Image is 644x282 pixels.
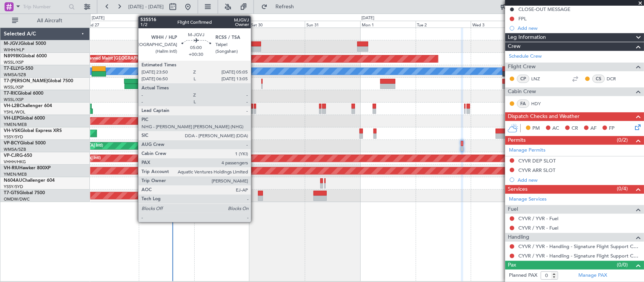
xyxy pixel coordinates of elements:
a: CYVR / YVR - Fuel [518,225,558,231]
span: VH-VSK [4,129,20,133]
span: VH-RIU [4,166,19,170]
div: Wed 27 [83,21,139,28]
span: (0/4) [617,185,628,193]
a: CYVR / YVR - Handling - Signature Flight Support CYVR / YVR [518,253,640,259]
span: T7-RIC [4,91,18,96]
span: Handling [508,233,529,242]
a: Manage Permits [509,147,546,154]
div: [DATE] [92,15,105,21]
span: Cabin Crew [508,87,536,96]
a: Manage PAX [578,272,607,279]
span: All Aircraft [20,18,80,23]
div: Fri 29 [194,21,250,28]
div: Tue 2 [416,21,471,28]
div: [DATE] [361,15,374,21]
span: [DATE] - [DATE] [128,3,164,10]
label: Planned PAX [509,272,537,279]
a: CYVR / YVR - Fuel [518,215,558,222]
span: VP-BCY [4,141,20,146]
a: T7-[PERSON_NAME]Global 7500 [4,79,73,83]
a: YSSY/SYD [4,184,23,190]
span: VH-L2B [4,104,20,108]
span: PM [532,125,540,132]
div: CYVR DEP SLOT [518,158,556,164]
a: OMDW/DWC [4,196,30,202]
div: Planned Maint [GEOGRAPHIC_DATA] (Seletar) [85,53,174,64]
span: Refresh [269,4,301,9]
a: M-JGVJGlobal 5000 [4,41,46,46]
button: All Aircraft [8,15,82,27]
span: T7-[PERSON_NAME] [4,79,48,83]
div: Sat 30 [249,21,305,28]
button: Refresh [258,1,303,13]
span: M-JGVJ [4,41,20,46]
span: Fuel [508,205,518,214]
a: WIHH/HLP [4,47,25,53]
div: FA [517,100,529,108]
span: T7-GTS [4,191,19,195]
div: Planned Maint [GEOGRAPHIC_DATA] (Sultan [PERSON_NAME] [PERSON_NAME] - Subang) [141,66,317,77]
input: Trip Number [23,1,66,12]
a: VH-L2BChallenger 604 [4,104,52,108]
a: WSSL/XSP [4,84,24,90]
span: Services [508,185,527,194]
a: VH-RIUHawker 800XP [4,166,51,170]
div: CYVR ARR SLOT [518,167,555,173]
a: YSHL/WOL [4,109,25,115]
a: CYVR / YVR - Handling - Signature Flight Support CYVR / YVR [518,243,640,250]
span: Leg Information [508,33,546,42]
div: Thu 28 [139,21,194,28]
span: Crew [508,42,521,51]
div: Wed 3 [471,21,526,28]
a: WSSL/XSP [4,97,24,103]
a: WSSL/XSP [4,60,24,65]
a: DCR [607,75,624,82]
span: VP-CJR [4,153,19,158]
a: N604AUChallenger 604 [4,178,55,183]
div: FPL [518,15,527,22]
span: N8998K [4,54,21,58]
a: VH-LEPGlobal 6000 [4,116,45,121]
span: (0/2) [617,136,628,144]
a: YSSY/SYD [4,134,23,140]
span: Dispatch Checks and Weather [508,112,579,121]
span: AC [552,125,559,132]
div: Add new [518,177,640,183]
a: Manage Services [509,196,547,203]
span: T7-ELLY [4,66,20,71]
a: HDY [531,100,548,107]
div: Sun 31 [305,21,360,28]
a: YMEN/MEB [4,172,27,177]
span: CR [572,125,578,132]
div: CP [517,75,529,83]
a: VHHH/HKG [4,159,26,165]
a: VP-CJRG-650 [4,153,32,158]
a: WMSA/SZB [4,72,26,78]
span: AF [590,125,596,132]
span: Flight Crew [508,63,536,71]
a: T7-ELLYG-550 [4,66,33,71]
div: Add new [518,25,640,31]
span: VH-LEP [4,116,19,121]
a: Schedule Crew [509,53,542,60]
span: (0/0) [617,261,628,269]
span: Permits [508,136,526,145]
div: CS [592,75,605,83]
a: T7-RICGlobal 6000 [4,91,43,96]
a: YMEN/MEB [4,122,27,127]
div: CLOSE-OUT MESSAGE [518,6,570,12]
a: N8998KGlobal 6000 [4,54,47,58]
a: WMSA/SZB [4,147,26,152]
a: LNZ [531,75,548,82]
span: FP [609,125,615,132]
span: N604AU [4,178,22,183]
span: Pax [508,261,516,270]
a: VP-BCYGlobal 5000 [4,141,46,146]
a: T7-GTSGlobal 7500 [4,191,45,195]
a: VH-VSKGlobal Express XRS [4,129,62,133]
div: Mon 1 [360,21,416,28]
